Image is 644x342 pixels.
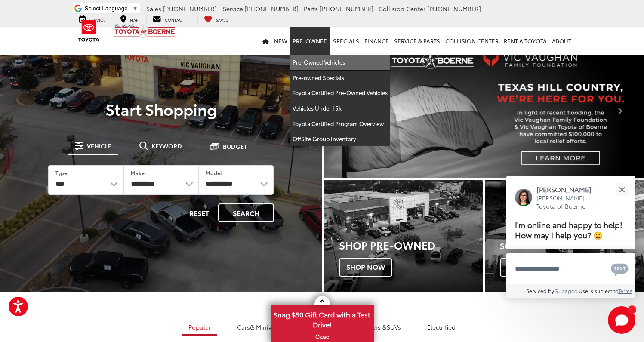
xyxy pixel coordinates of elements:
span: Budget [223,143,247,149]
span: Service [223,4,243,13]
button: Reset [182,203,216,222]
svg: Text [611,262,629,276]
span: Serviced by [526,287,554,294]
span: Parts [304,4,318,13]
span: Vehicle [87,143,111,149]
h4: Schedule Service [500,242,644,250]
svg: Start Chat [608,306,635,334]
textarea: Type your message [506,253,635,284]
a: Toyota Certified Program Overview [290,116,390,132]
span: [PHONE_NUMBER] [320,4,373,13]
span: & Minivan [250,323,279,331]
li: | [411,323,417,331]
a: Pre-owned Specials [290,70,390,86]
span: ​ [130,5,130,12]
a: Popular [182,320,217,336]
a: About [549,27,574,55]
a: Gubagoo. [554,287,579,294]
a: Shop Pre-Owned Shop Now [324,180,483,291]
img: Vic Vaughan Toyota of Boerne [114,23,176,38]
a: Contact [146,15,191,24]
img: Toyota [73,17,105,45]
p: Start Shopping [36,100,286,117]
button: Close [613,180,631,199]
span: Saved [216,17,228,22]
span: Keyword [151,143,182,149]
a: Schedule Service Schedule Now [485,180,644,291]
div: Toyota [324,180,483,291]
span: [PHONE_NUMBER] [163,4,217,13]
a: Vehicles Under 15k [290,101,390,116]
span: Sales [146,4,161,13]
span: Use is subject to [579,287,618,294]
a: Home [260,27,271,55]
a: Select Language​ [85,5,138,12]
h3: Shop Pre-Owned [339,239,483,250]
a: Pre-Owned Vehicles [290,55,390,70]
a: Terms [618,287,632,294]
span: Snag $50 Gift Card with a Test Drive! [271,305,373,332]
span: [PHONE_NUMBER] [427,4,481,13]
a: Cars [231,320,285,334]
div: Toyota [485,180,644,291]
a: Specials [330,27,362,55]
span: [PHONE_NUMBER] [245,4,299,13]
span: ▼ [132,5,138,12]
a: Service [73,15,112,24]
a: Toyota Certified Pre-Owned Vehicles [290,85,390,101]
a: Collision Center [443,27,501,55]
span: 1 [631,308,633,311]
a: Finance [362,27,391,55]
span: Collision Center [379,4,425,13]
a: Map [114,15,145,24]
p: [PERSON_NAME] Toyota of Boerne [536,194,600,211]
button: Chat with SMS [608,259,631,278]
button: Search [218,203,274,222]
span: Shop Now [339,258,392,276]
label: Type [55,169,67,176]
span: I'm online and happy to help! How may I help you? 😀 [515,219,622,240]
button: Toggle Chat Window [608,306,635,334]
a: Electrified [421,320,462,334]
a: OffSite Group Inventory [290,131,390,146]
a: Pre-Owned [290,27,330,55]
div: Close[PERSON_NAME][PERSON_NAME] Toyota of BoerneI'm online and happy to help! How may I help you?... [506,176,635,298]
span: Select Language [85,5,128,12]
button: Click to view next picture. [596,60,644,161]
span: Schedule Now [500,258,570,276]
a: SUVs [342,320,407,334]
li: | [221,323,227,331]
a: My Saved Vehicles [197,15,235,24]
label: Make [131,169,145,176]
label: Model [206,169,222,176]
a: Rent a Toyota [501,27,549,55]
a: Service & Parts: Opens in a new tab [391,27,443,55]
a: New [271,27,290,55]
p: [PERSON_NAME] [536,185,600,194]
